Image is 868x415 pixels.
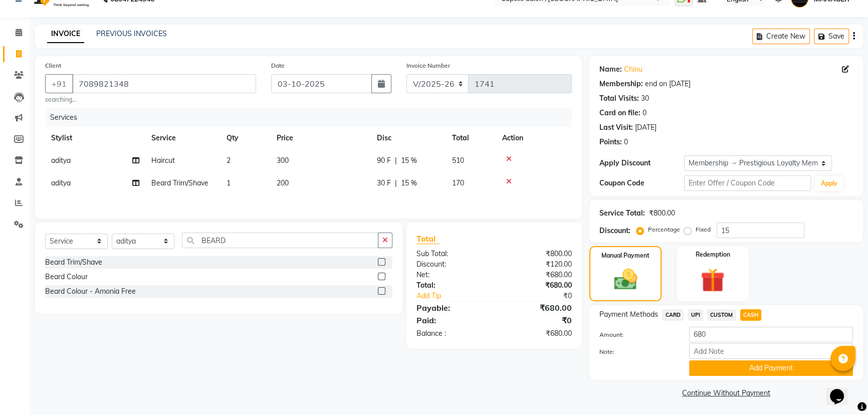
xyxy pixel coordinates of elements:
div: Coupon Code [599,178,684,188]
div: ₹680.00 [494,280,579,291]
span: | [395,155,397,166]
div: Service Total: [599,208,645,219]
span: | [395,178,397,188]
input: Search or Scan [182,233,378,248]
span: aditya [51,178,71,187]
th: Total [446,127,496,149]
div: Last Visit: [599,122,633,133]
iframe: chat widget [826,375,858,405]
small: searching... [45,95,256,104]
div: ₹680.00 [494,328,579,339]
div: Card on file: [599,108,640,118]
th: Service [145,127,221,149]
div: Discount: [599,226,630,236]
a: PREVIOUS INVOICES [96,29,167,38]
div: ₹680.00 [494,302,579,314]
div: Sub Total: [409,249,494,259]
div: 0 [642,108,646,118]
button: +91 [45,74,73,93]
label: Redemption [696,250,730,259]
span: 30 F [377,178,391,188]
div: Apply Discount [599,158,684,168]
div: Beard Colour [45,272,88,282]
div: Net: [409,270,494,280]
label: Percentage [648,225,680,234]
span: aditya [51,156,71,165]
span: Total [416,234,440,244]
div: 0 [624,137,628,147]
div: Services [46,108,579,127]
div: Beard Colour - Amonia Free [45,286,136,297]
input: Amount [689,327,853,342]
label: Fixed [696,225,711,234]
label: Client [45,61,61,70]
div: Membership: [599,79,643,89]
div: ₹0 [508,291,579,301]
img: _gift.svg [693,265,732,295]
div: Paid: [409,314,494,326]
span: Payment Methods [599,309,658,320]
input: Add Note [689,343,853,359]
div: Total Visits: [599,93,639,104]
span: Haircut [151,156,175,165]
input: Search by Name/Mobile/Email/Code [72,74,256,93]
span: CUSTOM [707,309,736,321]
button: Add Payment [689,360,853,376]
div: 30 [641,93,649,104]
span: 200 [277,178,289,187]
a: INVOICE [47,25,84,43]
label: Manual Payment [601,251,649,260]
div: ₹800.00 [649,208,675,219]
a: Chinu [624,64,642,75]
span: UPI [688,309,703,321]
span: 170 [452,178,464,187]
div: Payable: [409,302,494,314]
th: Action [496,127,572,149]
th: Price [271,127,371,149]
button: Create New [752,29,810,44]
span: 300 [277,156,289,165]
div: ₹120.00 [494,259,579,270]
a: Add Tip [409,291,509,301]
div: Beard Trim/Shave [45,257,102,268]
div: ₹800.00 [494,249,579,259]
div: Name: [599,64,622,75]
span: Beard Trim/Shave [151,178,208,187]
div: ₹680.00 [494,270,579,280]
div: ₹0 [494,314,579,326]
div: Points: [599,137,622,147]
th: Qty [221,127,271,149]
span: 90 F [377,155,391,166]
span: 15 % [401,178,417,188]
label: Date [271,61,285,70]
span: CASH [740,309,762,321]
a: Continue Without Payment [591,388,861,398]
span: 2 [227,156,231,165]
button: Save [814,29,849,44]
div: Balance : [409,328,494,339]
input: Enter Offer / Coupon Code [684,175,811,191]
label: Amount: [592,330,682,339]
th: Stylist [45,127,145,149]
span: 15 % [401,155,417,166]
button: Apply [815,176,843,191]
div: [DATE] [635,122,657,133]
label: Invoice Number [406,61,450,70]
img: _cash.svg [607,266,644,293]
span: CARD [662,309,684,321]
div: end on [DATE] [645,79,691,89]
th: Disc [371,127,446,149]
div: Total: [409,280,494,291]
label: Note: [592,347,682,356]
span: 1 [227,178,231,187]
span: 510 [452,156,464,165]
div: Discount: [409,259,494,270]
